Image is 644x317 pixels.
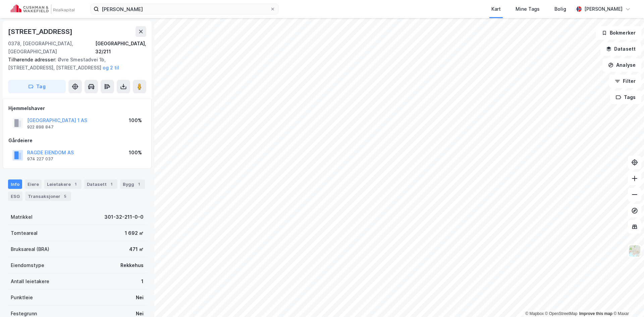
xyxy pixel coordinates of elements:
[610,285,644,317] div: Kontrollprogram for chat
[44,179,82,189] div: Leietakere
[120,179,145,189] div: Bygg
[11,4,74,14] img: cushman-wakefield-realkapital-logo.202ea83816669bd177139c58696a8fa1.svg
[125,229,144,237] div: 1 692 ㎡
[525,311,544,316] a: Mapbox
[27,156,53,162] div: 974 227 037
[491,5,501,13] div: Kart
[11,294,33,302] div: Punktleie
[95,40,146,56] div: [GEOGRAPHIC_DATA], 32/211
[25,179,42,189] div: Eiere
[99,4,270,14] input: Søk på adresse, matrikkel, gårdeiere, leietakere eller personer
[72,181,79,188] div: 1
[136,294,144,302] div: Nei
[609,74,641,88] button: Filter
[8,137,146,145] div: Gårdeiere
[545,311,578,316] a: OpenStreetMap
[11,245,49,253] div: Bruksareal (BRA)
[25,192,71,201] div: Transaksjoner
[579,311,612,316] a: Improve this map
[516,5,540,13] div: Mine Tags
[104,213,144,221] div: 301-32-211-0-0
[610,91,641,104] button: Tags
[84,179,117,189] div: Datasett
[120,261,144,269] div: Rekkehus
[584,5,623,13] div: [PERSON_NAME]
[596,26,641,40] button: Bokmerker
[129,116,142,124] div: 100%
[8,192,22,201] div: ESG
[628,245,641,257] img: Z
[129,245,144,253] div: 471 ㎡
[27,124,54,130] div: 922 898 847
[8,57,58,62] span: Tilhørende adresser:
[8,26,74,37] div: [STREET_ADDRESS]
[11,213,33,221] div: Matrikkel
[108,181,115,188] div: 1
[62,193,68,200] div: 5
[554,5,566,13] div: Bolig
[141,277,144,285] div: 1
[602,58,641,72] button: Analyse
[129,149,142,157] div: 100%
[610,285,644,317] iframe: Chat Widget
[11,229,38,237] div: Tomteareal
[8,179,22,189] div: Info
[136,181,142,188] div: 1
[8,104,146,112] div: Hjemmelshaver
[8,40,95,56] div: 0378, [GEOGRAPHIC_DATA], [GEOGRAPHIC_DATA]
[8,56,141,72] div: Øvre Smestadvei 1b, [STREET_ADDRESS], [STREET_ADDRESS]
[600,42,641,56] button: Datasett
[11,277,49,285] div: Antall leietakere
[11,261,44,269] div: Eiendomstype
[8,80,66,93] button: Tag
